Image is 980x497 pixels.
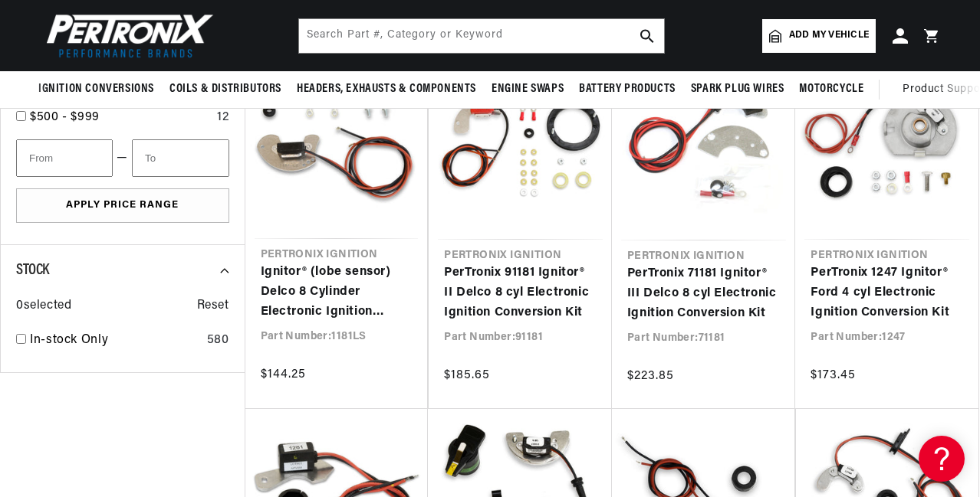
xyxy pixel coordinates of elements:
a: PerTronix 91181 Ignitor® II Delco 8 cyl Electronic Ignition Conversion Kit [444,263,597,322]
a: PerTronix 71181 Ignitor® III Delco 8 cyl Electronic Ignition Conversion Kit [627,264,781,323]
summary: Battery Products [571,71,683,107]
summary: Engine Swaps [484,71,571,107]
a: Add my vehicle [762,19,876,53]
summary: Motorcycle [791,71,871,107]
span: Headers, Exhausts & Components [297,81,476,97]
button: search button [630,19,664,53]
span: Battery Products [579,81,676,97]
span: Engine Swaps [492,81,564,97]
summary: Headers, Exhausts & Components [289,71,484,107]
span: Spark Plug Wires [691,81,784,97]
summary: Spark Plug Wires [683,71,792,107]
a: Ignitor® (lobe sensor) Delco 8 Cylinder Electronic Ignition Conversion Kit [261,263,413,322]
span: Motorcycle [799,81,863,97]
span: Add my vehicle [789,28,869,43]
input: Search Part #, Category or Keyword [299,19,664,53]
a: PerTronix 1247 Ignitor® Ford 4 cyl Electronic Ignition Conversion Kit [811,263,963,322]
